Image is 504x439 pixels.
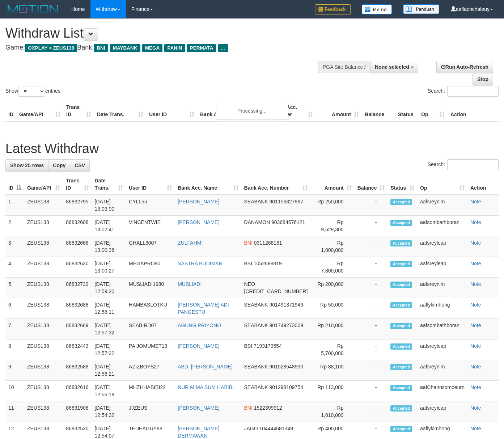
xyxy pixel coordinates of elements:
span: Show 25 rows [10,162,44,168]
span: JAGO [244,426,258,431]
a: CSV [70,159,90,172]
td: aafsombathboran [417,319,467,339]
span: Accepted [390,426,412,432]
td: JJZEUS [126,401,175,422]
td: [DATE] 12:57:22 [92,339,126,360]
img: Button%20Memo.svg [362,4,392,14]
th: Status: activate to sort column ascending [387,174,417,195]
td: 1 [5,195,24,216]
th: User ID: activate to sort column ascending [126,174,175,195]
td: 10 [5,381,24,401]
span: BSI [244,343,253,349]
input: Search: [447,159,499,170]
td: MHZHHABIBI22 [126,381,175,401]
span: Accepted [390,282,412,288]
span: Accepted [390,385,412,391]
td: 3 [5,236,24,257]
span: PERMATA [187,44,216,52]
span: Copy 1052698819 to clipboard [254,261,282,266]
td: aafsreynim [417,360,467,381]
span: Copy 901528548930 to clipboard [270,364,303,370]
td: - [355,216,388,236]
td: Rp 200,000 [310,278,354,298]
span: None selected [375,64,409,70]
span: Accepted [390,261,412,267]
th: ID [5,101,16,121]
td: 86832616 [63,381,92,401]
a: Note [470,405,481,411]
td: HAMBASLOTKU [126,298,175,319]
span: BSI [244,261,253,266]
span: Accepted [390,364,412,370]
a: [PERSON_NAME] [178,199,219,204]
span: MEGA [142,44,163,52]
a: ZULFAHMI [178,240,203,246]
span: OXPLAY > ZEUS138 [25,44,77,52]
span: Copy 901298109754 to clipboard [270,384,303,390]
td: [DATE] 12:56:21 [92,360,126,381]
a: Show 25 rows [5,159,48,172]
span: Accepted [390,240,412,246]
td: 6 [5,298,24,319]
th: Balance [362,101,395,121]
th: User ID [146,101,197,121]
td: GHALL3007 [126,236,175,257]
td: Rp 1,000,000 [310,236,354,257]
a: Note [470,302,481,308]
a: MUSLIADI [178,281,202,287]
td: - [355,401,388,422]
th: Bank Acc. Name [197,101,270,121]
td: PAIJOMUMET13 [126,339,175,360]
td: - [355,381,388,401]
span: Accepted [390,199,412,205]
a: Note [470,240,481,246]
td: aafsreyleap [417,236,467,257]
h4: Game: Bank: [5,44,329,51]
select: Showentries [18,86,45,97]
td: Rp 88,100 [310,360,354,381]
td: ZEUS138 [24,360,63,381]
span: Accepted [390,220,412,226]
th: Trans ID: activate to sort column ascending [63,174,92,195]
a: AGUNG PRIYONO [178,322,221,328]
span: Copy 901749273009 to clipboard [270,322,303,328]
a: Note [470,364,481,370]
a: Note [470,261,481,266]
span: Copy 104444681349 to clipboard [259,426,293,431]
label: Show entries [5,86,60,97]
td: 86831906 [63,401,92,422]
span: BNI [244,405,253,411]
a: [PERSON_NAME] [178,343,219,349]
td: [DATE] 13:00:27 [92,257,126,278]
td: - [355,360,388,381]
td: Rp 9,629,300 [310,216,354,236]
span: DANAMON [244,219,270,225]
img: Feedback.jpg [315,4,351,14]
td: 5 [5,278,24,298]
td: Rp 250,000 [310,195,354,216]
td: - [355,257,388,278]
td: 86832666 [63,236,92,257]
td: 86832608 [63,216,92,236]
img: MOTION_logo.png [5,4,60,14]
td: Rp 1,010,000 [310,401,354,422]
td: - [355,319,388,339]
th: Date Trans.: activate to sort column ascending [92,174,126,195]
a: Copy [48,159,70,172]
td: ZEUS138 [24,381,63,401]
td: MUSLIADI1980 [126,278,175,298]
span: Copy 0311268161 to clipboard [254,240,282,246]
a: Note [470,281,481,287]
td: [DATE] 13:03:00 [92,195,126,216]
td: aaflykimhong [417,298,467,319]
th: Date Trans. [94,101,146,121]
a: Note [470,343,481,349]
td: Rp 210,000 [310,319,354,339]
span: SEABANK [244,322,268,328]
td: ZEUS138 [24,319,63,339]
td: [DATE] 12:58:11 [92,298,126,319]
th: Op [418,101,448,121]
td: 86832443 [63,339,92,360]
td: 86832732 [63,278,92,298]
a: [PERSON_NAME] ADI PANGESTU [178,302,229,315]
